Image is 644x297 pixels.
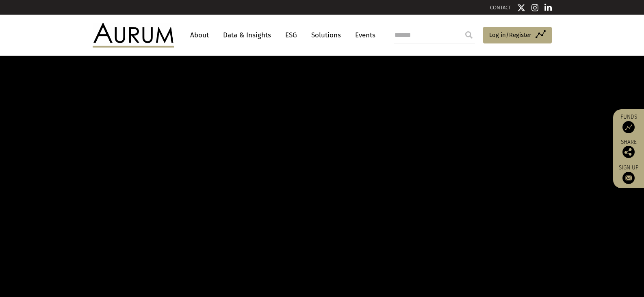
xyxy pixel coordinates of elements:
img: Twitter icon [517,4,525,12]
img: Linkedin icon [544,4,552,12]
a: About [186,28,213,43]
span: Log in/Register [489,30,531,40]
img: Aurum [93,23,174,47]
div: Share [617,139,640,158]
a: Events [351,28,375,43]
a: Funds [617,113,640,133]
a: Log in/Register [483,27,552,44]
input: Submit [461,27,477,43]
img: Instagram icon [531,4,539,12]
a: CONTACT [490,4,511,11]
a: Solutions [307,28,345,43]
img: Access Funds [622,121,635,133]
img: Share this post [622,146,635,158]
a: ESG [281,28,301,43]
a: Sign up [617,164,640,184]
img: Sign up to our newsletter [622,172,635,184]
a: Data & Insights [219,28,275,43]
